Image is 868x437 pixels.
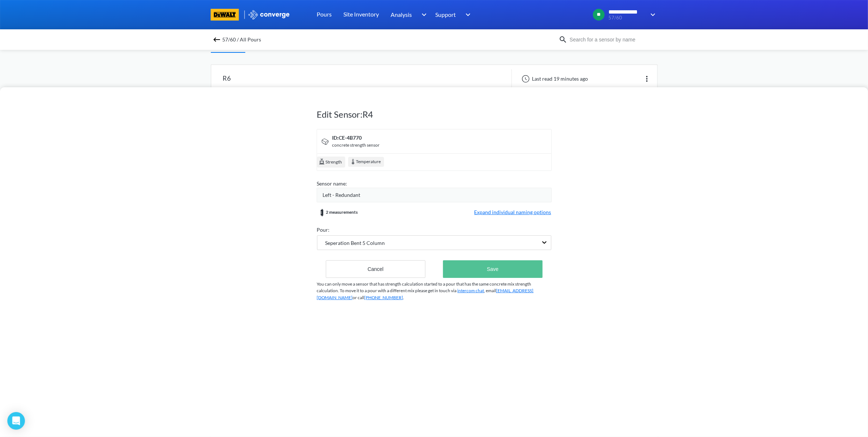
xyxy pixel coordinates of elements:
[474,208,551,217] span: Expand individual naming options
[391,10,412,19] span: Analysis
[317,226,551,234] div: Pour:
[458,288,484,293] a: intercom chat
[350,158,356,165] img: temperature.svg
[326,260,426,278] button: Cancel
[321,137,329,146] img: signal-icon.svg
[223,34,261,45] span: 57/60 / All Pours
[248,10,290,19] img: logo_ewhite.svg
[365,295,403,300] a: [PHONE_NUMBER]
[332,142,380,149] div: concrete strength sensor
[348,157,384,167] div: Temperature
[417,10,429,19] img: downArrow.svg
[323,191,361,199] span: Left - Redundant
[559,35,567,44] img: icon-search.svg
[609,15,646,21] span: 57/60
[325,159,342,166] span: Strength
[317,208,326,217] img: measurements-group.svg
[646,10,657,19] img: downArrow.svg
[443,260,542,278] button: Save
[211,9,248,21] a: branding logo
[317,239,385,247] span: Seperation Bent 5 Column
[567,36,656,44] input: Search for a sensor by name
[435,10,456,19] span: Support
[332,134,380,142] div: ID: CE-4B770
[461,10,473,19] img: downArrow.svg
[317,109,551,120] h1: Edit Sensor: R4
[317,180,551,188] div: Sensor name:
[318,158,325,165] img: cube.svg
[211,9,239,21] img: branding logo
[7,412,25,430] div: Open Intercom Messenger
[317,208,358,217] div: 2 measurements
[317,281,551,301] p: You can only move a sensor that has strength calculation started to a pour that has the same conc...
[212,35,221,44] img: backspace.svg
